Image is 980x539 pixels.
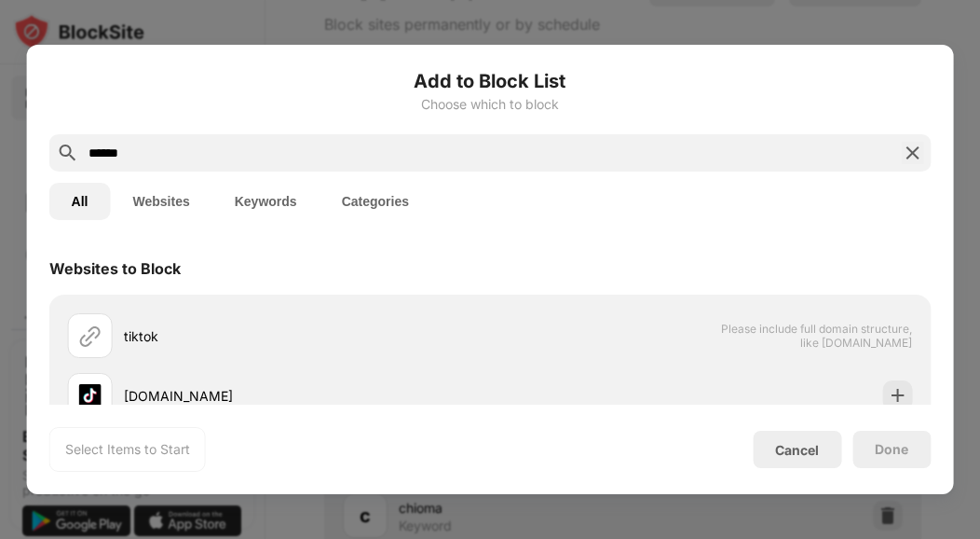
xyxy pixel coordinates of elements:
[49,67,932,95] h6: Add to Block List
[49,183,111,220] button: All
[775,442,819,458] div: Cancel
[57,142,79,164] img: search.svg
[110,183,211,220] button: Websites
[720,322,912,350] span: Please include full domain structure, like [DOMAIN_NAME]
[124,326,490,346] div: tiktok
[79,325,102,347] img: url.svg
[875,442,908,457] div: Done
[901,142,923,164] img: search-close
[79,384,102,407] img: favicons
[49,97,932,112] div: Choose which to block
[49,259,181,278] div: Websites to Block
[65,440,190,459] div: Select Items to Start
[212,183,320,220] button: Keywords
[124,386,490,406] div: [DOMAIN_NAME]
[320,183,431,220] button: Categories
